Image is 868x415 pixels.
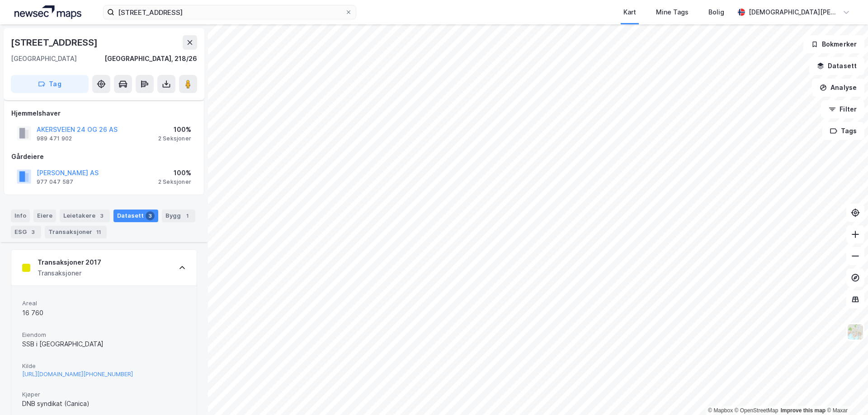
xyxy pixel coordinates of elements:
div: DNB syndikat (Canica) [22,398,186,409]
div: Bolig [708,7,724,18]
button: Filter [821,100,864,118]
div: Bygg [162,210,195,222]
button: Datasett [809,57,864,75]
div: SSB i [GEOGRAPHIC_DATA] [22,339,186,350]
div: 2 Seksjoner [158,135,191,142]
div: 16 760 [22,308,186,318]
div: Mine Tags [656,7,689,18]
div: Hjemmelshaver [11,108,197,119]
div: 3 [97,211,106,220]
a: OpenStreetMap [735,407,778,414]
div: Gårdeiere [11,151,197,162]
div: Transaksjoner 2017 [38,257,101,268]
a: Mapbox [708,407,733,414]
div: Eiere [33,210,56,222]
button: Analyse [812,79,864,97]
div: [DEMOGRAPHIC_DATA][PERSON_NAME] [749,7,839,18]
div: Transaksjoner [38,268,101,279]
div: 3 [28,228,38,237]
div: 977 047 587 [37,178,73,186]
div: 2 Seksjoner [158,178,191,186]
button: [URL][DOMAIN_NAME][PHONE_NUMBER] [22,370,133,378]
button: Bokmerker [803,35,864,53]
div: Info [11,210,30,222]
button: Tag [11,75,89,93]
img: Z [847,323,864,340]
span: Eiendom [22,331,186,339]
div: Transaksjoner [45,226,107,238]
div: [STREET_ADDRESS] [11,35,99,50]
div: Leietakere [60,210,110,222]
div: Kart [623,7,636,18]
div: 11 [94,228,103,237]
div: 100% [158,168,191,178]
a: Improve this map [781,407,826,414]
div: [GEOGRAPHIC_DATA] [11,53,77,64]
div: 1 [183,211,192,220]
button: Tags [822,122,864,140]
img: logo.a4113a55bc3d86da70a041830d287a7e.svg [14,5,81,19]
div: 100% [158,124,191,135]
div: 989 471 902 [37,135,72,142]
div: 3 [146,211,155,220]
iframe: Chat Widget [823,372,868,415]
div: [GEOGRAPHIC_DATA], 218/26 [104,53,197,64]
span: Areal [22,299,186,307]
input: Søk på adresse, matrikkel, gårdeiere, leietakere eller personer [114,5,345,19]
span: Kilde [22,362,186,370]
span: Kjøper [22,391,186,398]
div: Datasett [113,210,158,222]
div: ESG [11,226,41,238]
